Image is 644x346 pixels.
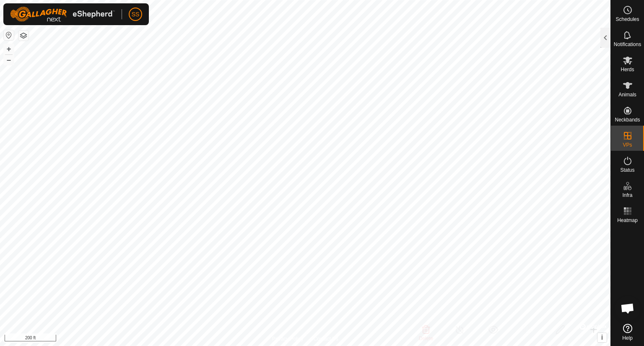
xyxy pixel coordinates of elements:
span: Animals [618,92,636,97]
span: Notifications [614,42,641,47]
button: Reset Map [4,30,14,40]
a: Help [611,320,644,344]
span: SS [132,10,140,19]
button: + [4,44,14,54]
span: i [601,334,603,341]
img: Gallagher Logo [10,7,115,22]
span: Status [620,168,634,173]
span: Neckbands [615,117,640,122]
button: – [4,55,14,65]
span: Help [622,336,633,341]
button: Map Layers [18,31,29,41]
span: Heatmap [617,218,638,223]
span: Schedules [615,17,639,22]
a: Contact Us [314,335,338,343]
span: Infra [622,193,632,198]
span: VPs [623,142,632,147]
a: Open chat [615,296,640,321]
a: Privacy Policy [272,335,304,343]
span: Herds [621,67,634,72]
button: i [597,333,607,342]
